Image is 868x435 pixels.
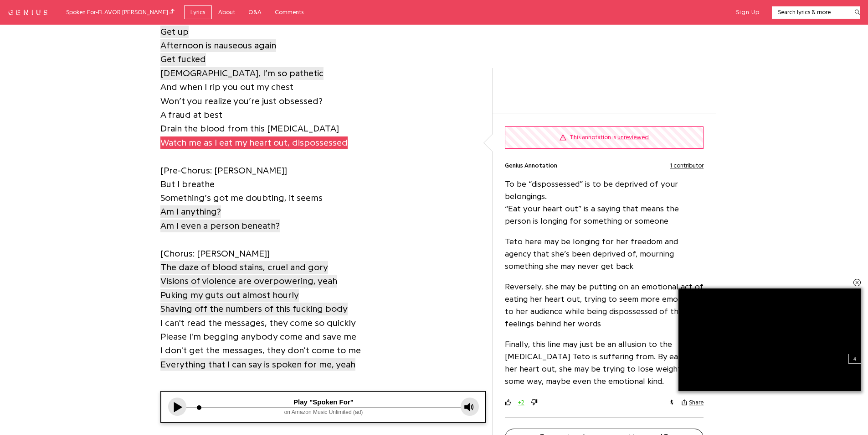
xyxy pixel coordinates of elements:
div: This annotation is [570,133,649,142]
a: Puking my guts out almost hourlyShaving off the numbers of this fucking body [160,288,348,316]
iframe: Advertisement [531,79,677,101]
div: Spoken For - FLAVOR [PERSON_NAME] [66,7,175,17]
span: Everything that I can say is spoken for me, yeah [160,358,355,371]
a: Watch me as I eat my heart out, dispossessed [160,136,348,150]
a: Comments [268,5,310,20]
a: Everything that I can say is spoken for me, yeah [160,357,355,372]
a: About [212,5,242,20]
a: Afternoon is nauseous again [160,38,276,52]
span: Watch me as I eat my heart out, dispossessed [160,136,348,149]
a: Q&A [242,5,268,20]
a: Get up [160,25,189,39]
a: Am I anything?Am I even a person beneath? [160,205,280,233]
button: 1 contributor [670,161,704,170]
input: Search lyrics & more [772,8,849,17]
span: Afternoon is nauseous again [160,39,276,52]
a: Lyrics [184,5,212,20]
span: Genius Annotation [505,161,557,170]
p: Reversely, she may be putting on an emotional act of eating her heart out, trying to seem more em... [505,281,704,330]
button: Sign Up [736,8,760,16]
span: Get fucked [DEMOGRAPHIC_DATA], I’m so pathetic [160,53,324,79]
div: [Verse 2: [PERSON_NAME]] And when I rip you out my chest Won’t you realize you’re just obsessed? ... [160,11,487,372]
span: Puking my guts out almost hourly Shaving off the numbers of this fucking body [160,289,348,315]
span: Am I anything? Am I even a person beneath? [160,205,280,232]
p: Finally, this line may just be an allusion to the [MEDICAL_DATA] Teto is suffering from. By eatin... [505,338,704,388]
a: The daze of blood stains, cruel and goryVisions of violence are overpowering, yeah [160,260,337,288]
iframe: Tonefuse player [161,392,486,422]
a: Get fucked[DEMOGRAPHIC_DATA], I’m so pathetic [160,52,324,80]
span: unreviewed [617,134,649,140]
span: Get up [160,26,189,38]
p: To be “dispossessed” is to be deprived of your belongings. “Eat your heart out” is a saying that ... [505,178,704,227]
p: Teto here may be longing for her freedom and agency that she’s been deprived of, mourning somethi... [505,236,704,273]
span: 4 [853,355,856,362]
span: The daze of blood stains, cruel and gory Visions of violence are overpowering, yeah [160,261,337,288]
